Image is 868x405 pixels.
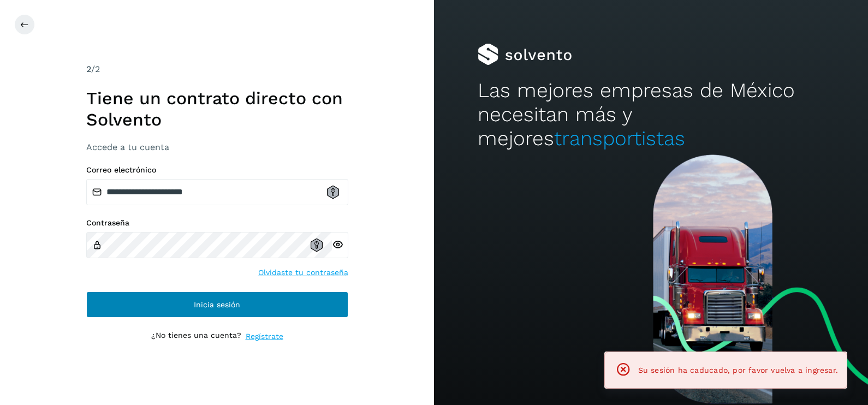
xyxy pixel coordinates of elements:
label: Contraseña [86,218,348,228]
h2: Las mejores empresas de México necesitan más y mejores [478,79,825,151]
label: Correo electrónico [86,165,348,175]
div: /2 [86,63,348,76]
span: Inicia sesión [194,301,240,308]
button: Inicia sesión [86,291,348,318]
span: Su sesión ha caducado, por favor vuelva a ingresar. [638,366,838,374]
p: ¿No tienes una cuenta? [151,331,241,342]
a: Olvidaste tu contraseña [258,267,348,278]
a: Regístrate [246,331,283,342]
span: 2 [86,64,91,74]
span: transportistas [554,127,685,150]
h1: Tiene un contrato directo con Solvento [86,88,348,130]
h3: Accede a tu cuenta [86,142,348,152]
